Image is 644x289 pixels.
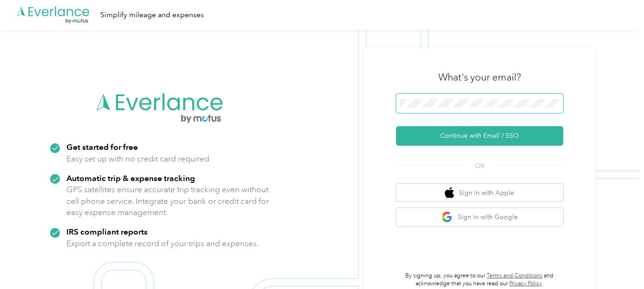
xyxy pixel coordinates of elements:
p: By signing up, you agree to our and acknowledge that you have read our . [396,272,563,288]
strong: IRS compliant reports [66,227,148,236]
strong: Get started for free [66,142,138,152]
button: google logoSign in with Google [396,208,563,226]
img: google logo [442,211,453,223]
img: apple logo [445,187,454,199]
h3: What's your email? [438,71,521,84]
p: Easy set up with no credit card required [66,153,209,165]
div: Simplify mileage and expenses [100,9,204,21]
p: Export a complete record of your trips and expenses. [66,238,259,249]
p: GPS satellites ensure accurate trip tracking even without cell phone service. Integrate your bank... [66,184,269,218]
button: apple logoSign in with Apple [396,184,563,202]
a: Terms and Conditions [487,272,542,279]
span: OR [463,161,496,171]
a: Privacy Policy [509,280,542,287]
strong: Automatic trip & expense tracking [66,173,195,183]
button: Continue with Email / SSO [396,126,563,146]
